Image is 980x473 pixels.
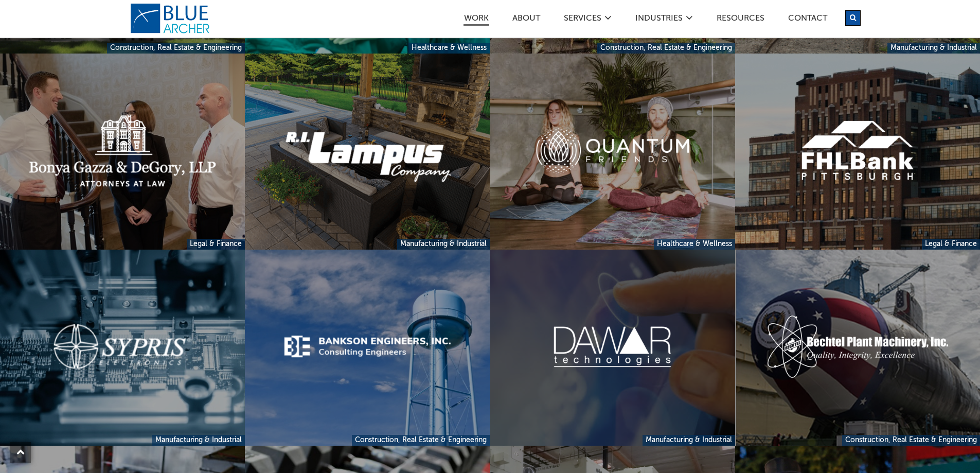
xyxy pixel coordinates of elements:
a: Construction, Real Estate & Engineering [597,43,735,54]
a: Construction, Real Estate & Engineering [107,43,245,54]
a: logo [130,3,212,34]
a: Contact [788,14,828,25]
a: Work [464,14,489,26]
a: Resources [716,14,765,25]
a: Construction, Real Estate & Engineering [842,435,980,446]
a: Healthcare & Wellness [654,239,735,250]
a: Legal & Finance [922,239,980,250]
a: SERVICES [563,14,602,25]
a: Construction, Real Estate & Engineering [352,435,490,446]
a: Manufacturing & Industrial [643,435,735,446]
a: Healthcare & Wellness [408,43,490,54]
a: Legal & Finance [187,239,245,250]
a: Manufacturing & Industrial [397,239,490,250]
a: Manufacturing & Industrial [152,435,245,446]
a: ABOUT [512,14,541,25]
a: Manufacturing & Industrial [887,43,980,54]
a: Industries [635,14,683,25]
